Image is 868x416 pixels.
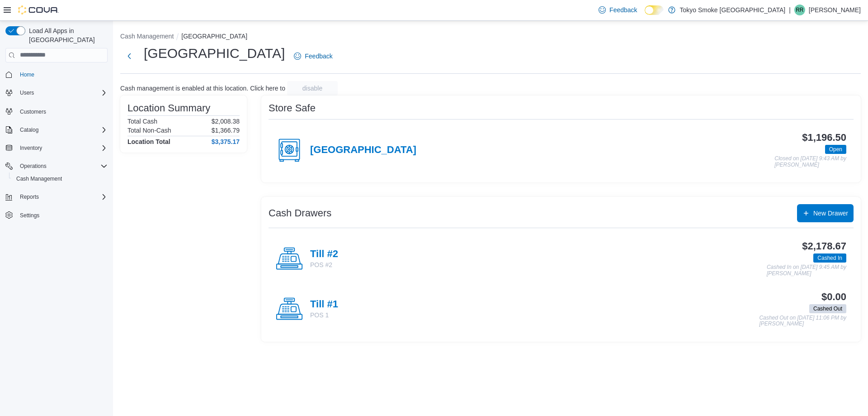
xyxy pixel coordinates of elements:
span: Customers [20,108,46,115]
p: [PERSON_NAME] [809,5,861,15]
button: Operations [16,161,50,172]
span: Feedback [609,5,637,14]
a: Feedback [595,1,641,19]
span: Reports [16,191,108,202]
p: POS #2 [310,260,338,269]
span: Open [829,145,842,153]
span: Cashed In [813,253,846,263]
button: Cash Management [120,33,174,40]
p: | [789,5,791,15]
span: RR [796,5,803,15]
p: Cashed In on [DATE] 9:45 AM by [PERSON_NAME] [767,264,846,277]
h6: Total Cash [127,118,157,125]
button: Catalog [16,124,42,135]
button: Reports [2,191,111,203]
span: Cash Management [16,175,62,182]
span: Catalog [20,126,38,134]
h3: $0.00 [821,292,846,302]
button: Inventory [16,143,46,153]
span: Users [16,87,108,98]
nav: An example of EuiBreadcrumbs [120,32,861,43]
p: Closed on [DATE] 9:43 AM by [PERSON_NAME] [774,156,846,168]
h3: Store Safe [269,103,316,114]
button: Reports [16,191,42,202]
span: disable [302,84,322,93]
span: Open [825,145,846,154]
span: Cashed In [817,254,842,262]
button: Home [2,68,111,81]
span: Cashed Out [813,305,842,313]
h4: $3,375.17 [212,138,240,145]
span: Users [20,89,34,96]
h3: $1,196.50 [802,132,846,143]
a: Feedback [290,47,336,65]
span: Settings [20,212,39,219]
nav: Complex example [5,64,108,245]
span: Dark Mode [645,15,645,15]
h3: Location Summary [127,103,210,114]
a: Customers [16,106,50,117]
button: Cash Management [9,172,111,185]
span: Home [16,69,108,80]
button: [GEOGRAPHIC_DATA] [181,33,247,40]
h1: [GEOGRAPHIC_DATA] [144,44,285,62]
span: Operations [16,161,108,172]
button: New Drawer [797,204,854,222]
span: Inventory [20,144,42,152]
p: $1,366.79 [212,127,240,134]
p: Cash management is enabled at this location. Click here to [120,85,285,92]
input: Dark Mode [645,5,664,15]
h4: Till #1 [310,299,338,311]
div: Reone Ross [794,5,805,15]
img: Cova [18,5,59,14]
span: Reports [20,193,39,201]
h4: [GEOGRAPHIC_DATA] [310,144,416,156]
span: Load All Apps in [GEOGRAPHIC_DATA] [25,26,108,44]
button: Inventory [2,142,111,154]
h3: $2,178.67 [802,241,846,252]
h3: Cash Drawers [269,208,331,219]
button: Settings [2,209,111,222]
span: Cash Management [13,173,108,184]
button: Operations [2,160,111,172]
a: Settings [16,210,43,221]
a: Cash Management [13,173,66,184]
span: Feedback [305,52,332,61]
button: Customers [2,105,111,118]
span: Home [20,71,34,78]
span: Inventory [16,143,108,153]
span: Cashed Out [809,304,846,313]
span: Customers [16,105,108,117]
button: Users [2,86,111,99]
p: $2,008.38 [212,118,240,125]
button: Catalog [2,124,111,136]
button: Users [16,87,38,98]
a: Home [16,69,38,80]
span: Settings [16,210,108,221]
span: New Drawer [813,209,848,218]
button: disable [287,81,338,96]
h6: Total Non-Cash [127,127,171,134]
p: Tokyo Smoke [GEOGRAPHIC_DATA] [680,5,786,15]
p: POS 1 [310,311,338,320]
span: Catalog [16,124,108,135]
button: Next [120,47,138,65]
p: Cashed Out on [DATE] 11:06 PM by [PERSON_NAME] [759,315,846,327]
span: Operations [20,163,47,170]
h4: Till #2 [310,249,338,260]
h4: Location Total [127,138,170,145]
